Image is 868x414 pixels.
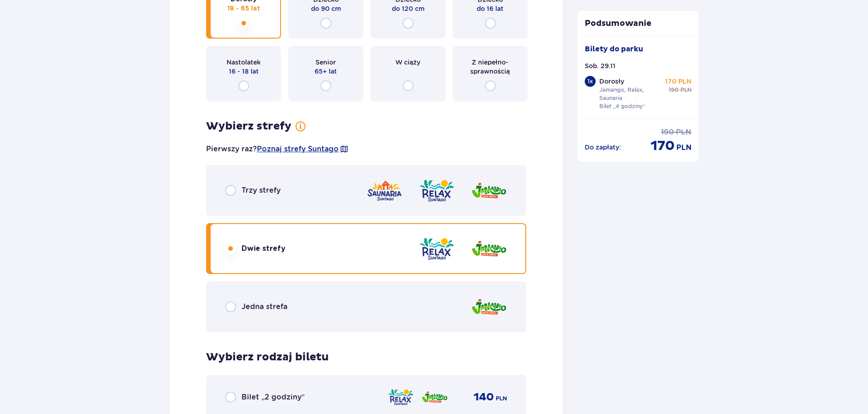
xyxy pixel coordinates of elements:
[599,102,646,110] p: Bilet „4 godziny”
[585,61,616,70] p: Sob. 29.11
[669,86,679,94] p: 190
[477,4,503,13] p: do 16 lat
[242,302,287,312] p: Jedna strefa
[676,127,691,137] p: PLN
[661,127,674,137] p: 190
[676,143,691,153] p: PLN
[419,178,455,204] img: zone logo
[651,137,675,155] p: 170
[387,388,414,407] img: zone logo
[242,185,281,195] p: Trzy strefy
[681,86,691,94] p: PLN
[599,86,662,102] p: Jamango, Relax, Saunaria
[585,44,643,54] p: Bilety do parku
[206,350,329,364] p: Wybierz rodzaj biletu
[471,236,507,262] img: zone logo
[316,58,336,67] p: Senior
[227,4,260,13] p: 18 - 65 lat
[366,178,403,204] img: zone logo
[577,18,699,29] p: Podsumowanie
[392,4,424,13] p: do 120 cm
[242,244,286,254] p: Dwie strefy
[471,178,507,204] img: zone logo
[471,294,507,320] img: zone logo
[242,392,305,402] p: Bilet „2 godziny”
[421,388,448,407] img: zone logo
[419,236,455,262] img: zone logo
[585,76,596,87] div: 1 x
[665,77,691,86] p: 170 PLN
[585,143,621,152] p: Do zapłaty :
[257,144,339,154] a: Poznaj strefy Suntago
[395,58,420,67] p: W ciąży
[206,120,291,133] p: Wybierz strefy
[311,4,341,13] p: do 90 cm
[496,394,507,403] p: PLN
[461,58,519,76] p: Z niepełno­sprawnością
[315,67,337,76] p: 65+ lat
[599,77,624,86] p: Dorosły
[229,67,259,76] p: 16 - 18 lat
[227,58,261,67] p: Nastolatek
[206,144,349,154] p: Pierwszy raz?
[473,390,494,404] p: 140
